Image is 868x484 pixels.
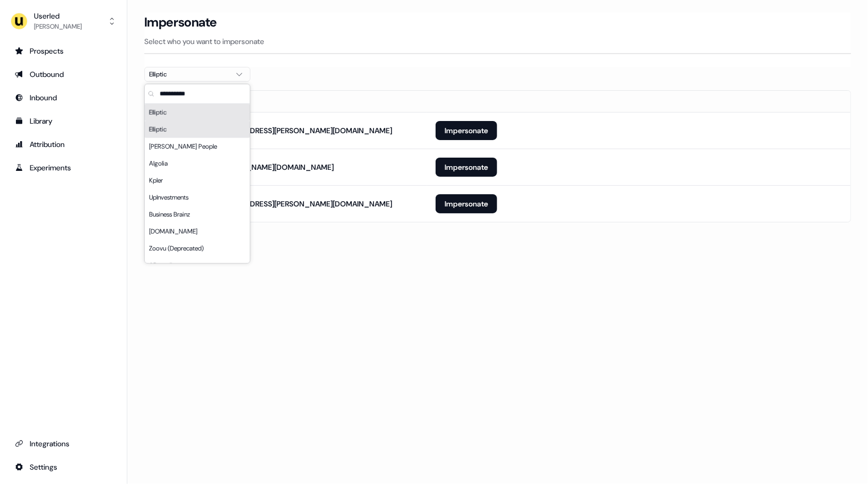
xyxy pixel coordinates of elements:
button: Impersonate [436,158,497,177]
button: Impersonate [436,121,497,140]
a: Go to Inbound [8,89,118,106]
div: Elliptic [145,121,250,138]
div: Userled [34,11,82,21]
div: [PERSON_NAME] People [145,138,250,155]
div: Suggestions [145,104,250,263]
a: Go to integrations [8,435,118,452]
div: Algolia [145,155,250,172]
h3: Impersonate [144,14,217,30]
a: Go to attribution [8,136,118,153]
a: Go to outbound experience [8,66,118,83]
div: Elliptic [149,69,229,80]
button: Elliptic [144,67,250,82]
p: Select who you want to impersonate [144,36,851,47]
div: [PERSON_NAME][EMAIL_ADDRESS][PERSON_NAME][DOMAIN_NAME] [153,198,392,209]
div: UpInvestments [145,189,250,206]
div: Kpler [145,172,250,189]
div: Elliptic [145,104,250,121]
button: Impersonate [436,194,497,213]
th: Email [145,91,427,112]
div: Inbound [15,92,112,103]
div: Experiments [15,162,112,173]
a: Go to experiments [8,159,118,176]
div: [PERSON_NAME] [34,21,82,32]
div: Attribution [15,139,112,150]
div: [DOMAIN_NAME] [145,223,250,240]
button: Userled[PERSON_NAME] [8,8,118,34]
a: Go to prospects [8,42,118,59]
div: Outbound [15,69,112,80]
div: Library [15,116,112,126]
a: Go to templates [8,113,118,129]
div: Integrations [15,438,112,449]
div: Business Brainz [145,206,250,223]
a: Go to integrations [8,459,118,476]
div: Prospects [15,46,112,56]
div: [PERSON_NAME][EMAIL_ADDRESS][PERSON_NAME][DOMAIN_NAME] [153,125,392,136]
div: ADvendio [145,257,250,274]
div: Zoovu (Deprecated) [145,240,250,257]
div: Settings [15,462,112,472]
